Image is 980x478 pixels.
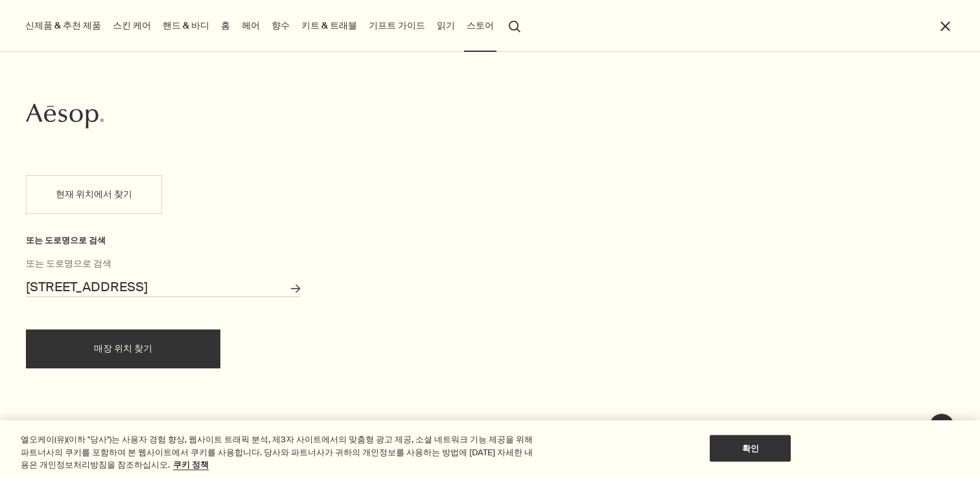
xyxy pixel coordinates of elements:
[110,17,154,34] a: 스킨 케어
[23,17,104,34] button: 신제품 & 추천 제품
[710,435,791,462] button: 확인
[464,17,496,34] button: 스토어
[239,17,262,34] a: 헤어
[21,433,539,472] div: 엘오케이(유)(이하 "당사")는 사용자 경험 향상, 웹사이트 트래픽 분석, 제3자 사이트에서의 맞춤형 광고 제공, 소셜 네트워크 기능 제공을 위해 파트너사의 쿠키를 포함하여 ...
[26,175,162,214] button: 현재 위치에서 찾기
[173,459,209,470] a: 개인 정보 보호에 대한 자세한 정보, 새 탭에서 열기
[26,103,104,129] svg: Aesop
[26,233,301,248] div: 또는 도로명으로 검색
[929,413,955,439] button: 1:1 채팅 상담
[160,17,212,34] a: 핸드 & 바디
[938,19,953,34] button: 메뉴 닫기
[299,17,360,34] a: 키트 & 트래블
[366,17,428,34] a: 기프트 가이드
[26,103,104,132] a: Aesop
[503,13,526,38] button: 검색창 열기
[434,17,458,34] a: 읽기
[269,17,292,34] a: 향수
[26,329,220,368] button: 매장 위치 찾기
[218,17,233,34] a: 홈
